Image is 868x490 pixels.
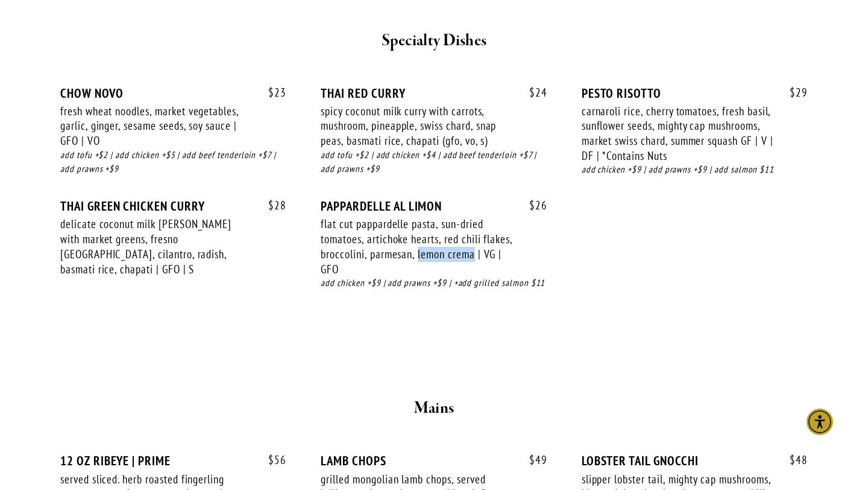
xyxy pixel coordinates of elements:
[529,198,535,212] span: $
[60,148,286,176] div: add tofu +$2 | add chicken +$5 | add beef tenderloin +$7 | add prawns +$9
[321,217,512,276] div: flat cut pappardelle pasta, sun-dried tomatoes, artichoke hearts, red chili flakes, broccolini, p...
[321,86,547,101] div: THAI RED CURRY
[321,276,547,290] div: add chicken +$9 | add prawns +$9 | +add grilled salmon $11
[778,86,808,100] span: 29
[529,85,535,100] span: $
[321,104,512,148] div: spicy coconut milk curry with carrots, mushroom, pineapple, swiss chard, snap peas, basmati rice,...
[807,409,833,435] div: Accessibility Menu
[268,198,274,212] span: $
[582,163,808,177] div: add chicken +$9 | add prawns +$9 | add salmon $11
[60,86,286,101] div: CHOW NOVO
[256,199,286,212] span: 28
[321,453,547,468] div: LAMB CHOPS
[517,199,547,212] span: 26
[517,453,547,467] span: 49
[790,85,796,100] span: $
[582,104,773,164] div: carnaroli rice, cherry tomatoes, fresh basil, sunflower seeds, mighty cap mushrooms, market swiss...
[414,398,454,419] strong: Mains
[60,217,252,276] div: delicate coconut milk [PERSON_NAME] with market greens, fresno [GEOGRAPHIC_DATA], cilantro, radis...
[321,199,547,214] div: PAPPARDELLE AL LIMON
[582,453,808,468] div: LOBSTER TAIL GNOCCHI
[321,148,547,176] div: add tofu +$2 | add chicken +$4 | add beef tenderloin +$7 | add prawns +$9
[268,453,274,467] span: $
[517,86,547,100] span: 24
[60,453,286,468] div: 12 OZ RIBEYE | PRIME
[256,453,286,467] span: 56
[790,453,796,467] span: $
[268,85,274,100] span: $
[382,30,487,51] strong: Specialty Dishes
[529,453,535,467] span: $
[778,453,808,467] span: 48
[60,199,286,214] div: THAI GREEN CHICKEN CURRY
[582,86,808,101] div: PESTO RISOTTO
[60,104,252,148] div: fresh wheat noodles, market vegetables, garlic, ginger, sesame seeds, soy sauce | GFO | VO
[256,86,286,100] span: 23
